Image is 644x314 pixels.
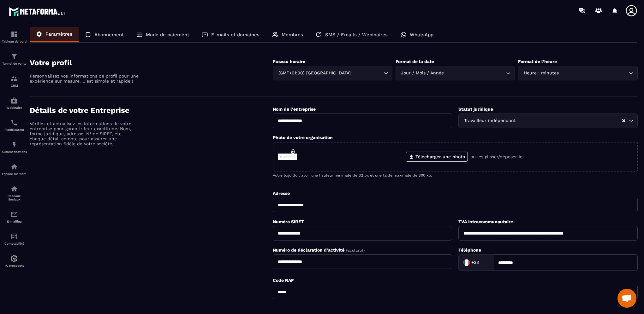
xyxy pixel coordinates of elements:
[2,180,27,206] a: social-networksocial-networkRéseaux Sociaux
[2,242,27,245] p: Comptabilité
[273,66,392,80] div: Search for option
[10,97,18,104] img: automations
[470,154,524,159] p: ou les glisser/déposer ici
[146,32,189,38] p: Mode de paiement
[2,264,27,267] p: IA prospects
[2,62,27,65] p: Tunnel de vente
[2,228,27,250] a: accountantaccountantComptabilité
[30,58,273,67] h4: Votre profil
[2,114,27,136] a: schedulerschedulerPlanificateur
[400,70,445,77] span: Jour / Mois / Année
[410,32,433,38] p: WhatsApp
[480,258,486,267] input: Search for option
[458,254,493,271] div: Search for option
[458,107,493,112] label: Statut juridique
[2,84,27,87] p: CRM
[458,113,638,128] div: Search for option
[2,150,27,154] p: Automatisations
[94,32,124,38] p: Abonnement
[10,233,18,240] img: accountant
[273,173,638,177] p: Votre logo doit avoir une hauteur minimale de 32 px et une taille maximale de 300 ko.
[273,135,333,140] label: Photo de votre organisation
[211,32,259,38] p: E-mails et domaines
[2,70,27,92] a: formationformationCRM
[10,75,18,82] img: formation
[2,206,27,228] a: emailemailE-mailing
[2,26,27,48] a: formationformationTableau de bord
[325,32,388,38] p: SMS / Emails / Webinaires
[2,40,27,43] p: Tableau de bord
[10,141,18,148] img: automations
[273,219,304,224] label: Numéro SIRET
[518,59,557,64] label: Format de l’heure
[352,70,382,77] input: Search for option
[406,152,468,162] label: Télécharger une photo
[522,70,560,77] span: Heure : minutes
[622,119,625,123] button: Clear Selected
[10,185,18,193] img: social-network
[518,66,638,80] div: Search for option
[30,106,273,115] h4: Détails de votre Entreprise
[344,248,365,253] span: (Facultatif)
[458,247,481,253] label: Téléphone
[10,211,18,218] img: email
[471,259,479,266] span: +33
[2,106,27,109] p: Webinaire
[2,128,27,131] p: Planificateur
[2,194,27,201] p: Réseaux Sociaux
[2,92,27,114] a: automationsautomationsWebinaire
[10,31,18,38] img: formation
[9,6,66,17] img: logo
[10,53,18,60] img: formation
[30,121,140,146] p: Vérifiez et actualisez les informations de votre entreprise pour garantir leur exactitude. Nom, f...
[560,70,627,77] input: Search for option
[458,219,513,224] label: TVA Intracommunautaire
[462,117,517,124] span: Travailleur indépendant
[282,32,303,38] p: Membres
[273,278,294,283] label: Code NAF
[396,66,515,80] div: Search for option
[2,48,27,70] a: formationformationTunnel de vente
[10,163,18,171] img: automations
[10,255,18,262] img: automations
[517,117,622,124] input: Search for option
[2,220,27,223] p: E-mailing
[396,59,434,64] label: Format de la date
[277,70,352,77] span: (GMT+01:00) [GEOGRAPHIC_DATA]
[617,289,636,308] a: Ouvrir le chat
[273,191,290,196] label: Adresse
[2,172,27,176] p: Espace membre
[273,59,305,64] label: Fuseau horaire
[2,158,27,180] a: automationsautomationsEspace membre
[460,256,473,269] img: Country Flag
[273,107,316,112] label: Nom de l'entreprise
[30,73,140,84] p: Personnalisez vos informations de profil pour une expérience sur mesure. C'est simple et rapide !
[45,31,72,37] p: Paramètres
[2,136,27,158] a: automationsautomationsAutomatisations
[273,247,365,253] label: Numéro de déclaration d'activité
[445,70,505,77] input: Search for option
[10,119,18,126] img: scheduler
